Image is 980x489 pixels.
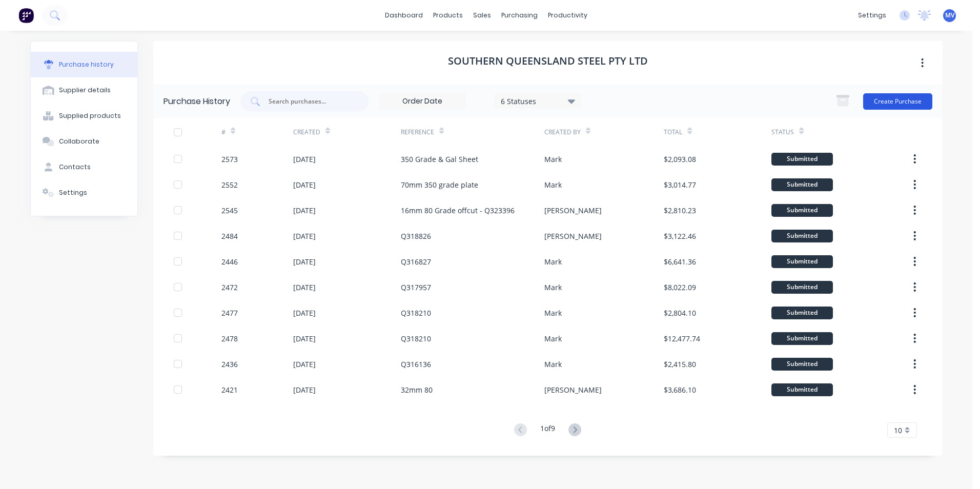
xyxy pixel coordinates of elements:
div: 2484 [221,231,238,241]
div: 2446 [221,256,238,267]
div: [DATE] [293,282,316,293]
div: Submitted [771,281,833,294]
div: products [428,8,468,23]
input: Order Date [379,94,465,109]
div: 2436 [221,359,238,370]
div: Q318826 [401,231,431,241]
div: 2573 [221,154,238,165]
div: 2421 [221,384,238,395]
div: purchasing [496,8,543,23]
a: dashboard [380,8,428,23]
div: Submitted [771,307,833,319]
div: Q316136 [401,359,431,370]
div: Submitted [771,178,833,191]
img: Factory [18,8,34,23]
div: 16mm 80 Grade offcut - Q323396 [401,205,515,216]
div: $8,022.09 [664,282,696,293]
div: [DATE] [293,205,316,216]
div: Mark [544,282,562,293]
div: Supplied products [59,111,121,120]
span: MV [945,11,954,20]
div: Mark [544,154,562,165]
div: $3,014.77 [664,179,696,190]
div: [DATE] [293,256,316,267]
div: 6 Statuses [501,95,574,106]
button: Contacts [31,154,137,180]
div: Mark [544,308,562,318]
div: Q318210 [401,308,431,318]
div: sales [468,8,496,23]
div: $3,686.10 [664,384,696,395]
div: Total [664,128,682,137]
div: $2,093.08 [664,154,696,165]
div: 2552 [221,179,238,190]
div: 2472 [221,282,238,293]
div: 1 of 9 [540,423,555,438]
div: [DATE] [293,154,316,165]
div: [PERSON_NAME] [544,205,602,216]
div: Submitted [771,383,833,396]
div: productivity [543,8,593,23]
div: Mark [544,359,562,370]
div: 70mm 350 grade plate [401,179,478,190]
div: 2478 [221,333,238,344]
div: Purchase History [164,95,230,108]
div: Mark [544,256,562,267]
div: $2,804.10 [664,308,696,318]
div: Purchase history [59,60,114,69]
div: Submitted [771,153,833,166]
div: Q318210 [401,333,431,344]
div: Q317957 [401,282,431,293]
div: Contacts [59,162,91,172]
button: Supplied products [31,103,137,129]
div: Submitted [771,358,833,371]
div: Reference [401,128,434,137]
button: Create Purchase [863,93,932,110]
div: 350 Grade & Gal Sheet [401,154,478,165]
div: [DATE] [293,333,316,344]
div: 2477 [221,308,238,318]
div: # [221,128,226,137]
div: Collaborate [59,137,99,146]
div: Created By [544,128,581,137]
div: $2,810.23 [664,205,696,216]
div: [DATE] [293,308,316,318]
h1: Southern Queensland Steel Pty Ltd [448,55,648,67]
div: Submitted [771,230,833,242]
div: [PERSON_NAME] [544,231,602,241]
div: [DATE] [293,384,316,395]
button: Purchase history [31,52,137,77]
div: [DATE] [293,231,316,241]
div: $12,477.74 [664,333,700,344]
div: Q316827 [401,256,431,267]
span: 10 [894,425,902,436]
div: Submitted [771,332,833,345]
div: Status [771,128,794,137]
div: $3,122.46 [664,231,696,241]
div: Settings [59,188,87,197]
div: [PERSON_NAME] [544,384,602,395]
div: settings [853,8,891,23]
div: [DATE] [293,359,316,370]
button: Collaborate [31,129,137,154]
input: Search purchases... [268,96,353,107]
button: Supplier details [31,77,137,103]
div: 32mm 80 [401,384,433,395]
div: Created [293,128,320,137]
div: Supplier details [59,86,111,95]
div: $2,415.80 [664,359,696,370]
div: Mark [544,333,562,344]
div: Mark [544,179,562,190]
button: Settings [31,180,137,206]
div: [DATE] [293,179,316,190]
div: 2545 [221,205,238,216]
div: Submitted [771,204,833,217]
div: $6,641.36 [664,256,696,267]
div: Submitted [771,255,833,268]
